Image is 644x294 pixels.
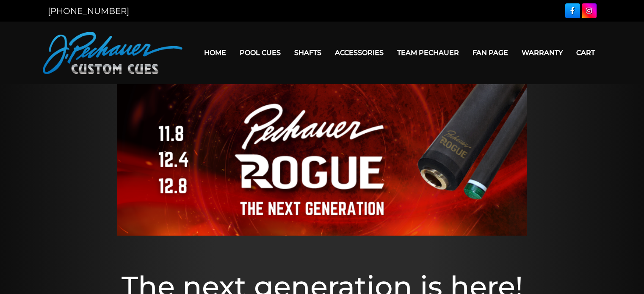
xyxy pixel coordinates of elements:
[390,42,466,63] a: Team Pechauer
[197,42,233,63] a: Home
[233,42,287,63] a: Pool Cues
[48,6,129,16] a: [PHONE_NUMBER]
[328,42,390,63] a: Accessories
[287,42,328,63] a: Shafts
[569,42,602,63] a: Cart
[515,42,569,63] a: Warranty
[43,32,182,74] img: Pechauer Custom Cues
[466,42,515,63] a: Fan Page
